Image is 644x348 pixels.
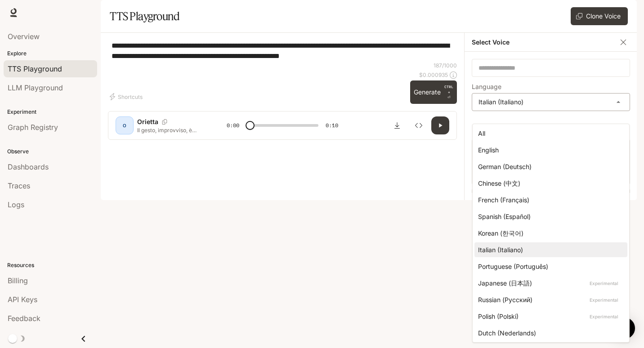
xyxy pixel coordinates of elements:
div: Chinese (中文) [478,178,620,188]
div: Portuguese (Português) [478,262,620,271]
p: Experimental [588,312,620,321]
div: Japanese (日本語) [478,278,620,288]
p: Experimental [588,296,620,304]
div: Korean (한국어) [478,228,620,238]
div: German (Deutsch) [478,162,620,171]
div: All [478,129,620,138]
div: Spanish (Español) [478,212,620,221]
div: Italian (Italiano) [478,245,620,254]
div: Dutch (Nederlands) [478,328,620,338]
div: Russian (Русский) [478,295,620,304]
div: Polish (Polski) [478,312,620,321]
div: English [478,145,620,155]
div: French (Français) [478,195,620,205]
p: Experimental [588,279,620,287]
